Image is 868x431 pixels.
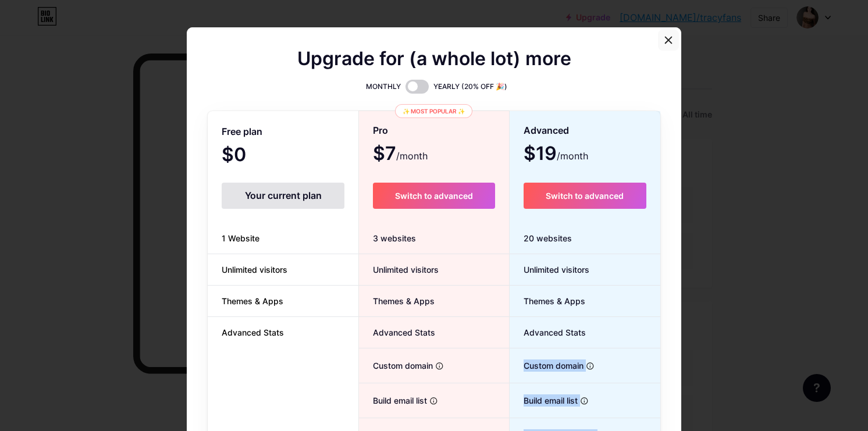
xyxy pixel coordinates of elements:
[524,120,569,141] span: Advanced
[359,263,439,276] span: Unlimited visitors
[433,81,507,92] span: YEARLY (20% OFF 🎉)
[222,148,278,164] span: $0
[510,394,578,407] span: Build email list
[373,147,428,163] span: $7
[510,326,586,339] span: Advanced Stats
[510,263,589,276] span: Unlimited visitors
[208,232,273,244] span: 1 Website
[297,52,571,66] span: Upgrade for (a whole lot) more
[208,295,297,307] span: Themes & Apps
[373,120,388,141] span: Pro
[395,191,473,201] span: Switch to advanced
[546,191,624,201] span: Switch to advanced
[524,183,646,209] button: Switch to advanced
[395,104,472,118] div: ✨ Most popular ✨
[373,183,495,209] button: Switch to advanced
[359,295,435,307] span: Themes & Apps
[557,149,588,163] span: /month
[359,359,433,372] span: Custom domain
[366,81,401,92] span: MONTHLY
[222,122,262,142] span: Free plan
[359,223,508,254] div: 3 websites
[222,183,344,209] div: Your current plan
[524,147,588,163] span: $19
[510,359,584,372] span: Custom domain
[359,394,427,407] span: Build email list
[208,326,298,339] span: Advanced Stats
[359,326,435,339] span: Advanced Stats
[208,263,301,276] span: Unlimited visitors
[396,149,428,163] span: /month
[510,223,660,254] div: 20 websites
[510,295,585,307] span: Themes & Apps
